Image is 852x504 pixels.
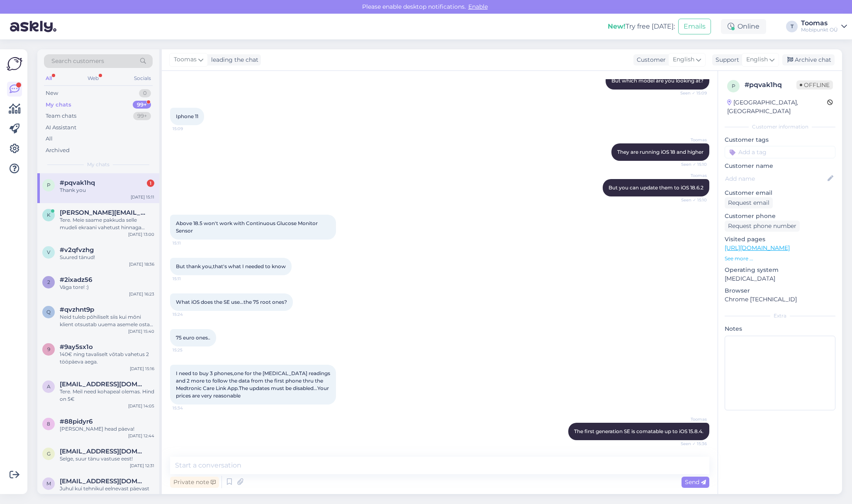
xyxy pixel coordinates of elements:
span: Seen ✓ 15:10 [676,161,707,167]
span: Toomas [676,172,707,179]
span: The first generation SE is comatable up to iOS 15.8.4. [574,428,704,434]
div: Archive chat [782,54,835,65]
div: Socials [132,73,153,84]
span: Iphone 11 [176,113,198,119]
span: Seen ✓ 15:36 [676,441,707,447]
span: I need to buy 3 phones,one for the [MEDICAL_DATA] readings and 2 more to follow the data from the... [176,370,331,399]
div: Try free [DATE]: [608,22,675,31]
div: [DATE] 18:36 [129,261,154,267]
div: Extra [725,312,835,320]
span: a [47,383,51,390]
div: Customer information [725,123,835,131]
input: Add a tag [725,146,835,158]
p: Visited pages [725,235,835,244]
div: [DATE] 15:40 [128,328,154,334]
span: Above 18.5 won't work with Continuous Glucose Monitor Sensor [176,220,319,234]
p: [MEDICAL_DATA] [725,274,835,283]
div: [PERSON_NAME] head päeva! [60,425,154,433]
div: [DATE] 13:00 [128,231,154,237]
div: [GEOGRAPHIC_DATA], [GEOGRAPHIC_DATA] [727,98,827,116]
div: 99+ [133,112,151,120]
span: 15:34 [173,405,204,411]
span: 15:09 [173,126,204,132]
div: New [46,89,58,97]
div: Private note [170,477,219,488]
div: Customer [633,56,666,64]
p: Operating system [725,266,835,274]
span: q [46,309,51,315]
a: [URL][DOMAIN_NAME] [725,244,790,252]
span: p [732,83,735,89]
button: Emails [678,19,711,34]
span: But which model are you looking at? [611,78,704,84]
span: English [673,55,694,64]
div: My chats [46,101,71,109]
span: m [46,480,51,487]
b: New! [608,22,626,30]
span: Search customers [51,57,104,65]
div: Suured tänud! [60,254,154,261]
input: Add name [725,174,826,183]
div: 0 [139,89,151,97]
span: 2 [47,279,50,285]
span: #qvzhnt9p [60,306,94,313]
div: Online [721,19,766,34]
div: Mobipunkt OÜ [801,27,838,33]
div: [DATE] 15:16 [130,366,154,372]
div: Tere. Meil need kohapeal olemas. Hind on 5€ [60,388,154,403]
span: 15:24 [173,311,204,317]
span: 8 [47,421,50,427]
span: 15:25 [173,347,204,353]
span: #9ay5sx1o [60,343,93,351]
div: [DATE] 12:44 [128,433,154,439]
div: AI Assistant [46,124,76,132]
span: #88pidyr6 [60,418,93,425]
span: v [47,249,50,255]
span: Enable [466,3,490,10]
span: p [47,182,51,188]
div: leading the chat [208,56,258,64]
span: 15:11 [173,276,204,282]
div: Toomas [801,20,838,27]
p: Browser [725,286,835,295]
div: [DATE] 14:05 [128,403,154,409]
div: 1 [147,179,154,187]
span: k [47,212,51,218]
span: They are running iOS 18 and higher [617,149,704,155]
img: Askly Logo [7,56,22,72]
span: 15:11 [173,240,204,246]
div: [DATE] 15:11 [131,194,154,200]
div: 99+ [133,101,151,109]
span: 9 [47,346,50,352]
div: Support [712,56,739,64]
span: Toomas [676,137,707,143]
span: Seen ✓ 15:09 [676,90,707,96]
span: 75 euro ones.. [176,334,210,341]
p: Customer phone [725,212,835,220]
p: Customer tags [725,136,835,144]
div: T [786,21,798,32]
p: See more ... [725,255,835,262]
div: # pqvak1hq [745,80,796,90]
span: #2ixadz56 [60,276,92,283]
div: Juhul kui tehnikul eelnevast päevast tööd pooleli ei ole siis tahaksin [PERSON_NAME] [60,485,154,500]
span: Toomas [676,416,707,422]
div: Request phone number [725,220,800,232]
div: Tere. Meie saame pakkuda selle mudeli ekraani vahetust hinnaga 500€. [60,216,154,231]
span: Send [685,478,706,486]
div: Thank you [60,187,154,194]
div: Web [86,73,100,84]
div: Väga tore! :) [60,283,154,291]
span: But thank you,that's what I needed to know [176,263,286,269]
div: Selge, suur tänu vastuse eest! [60,455,154,463]
span: Offline [796,80,833,90]
p: Customer name [725,162,835,170]
div: 140€ ning tavaliselt võtab vahetus 2 tööpäeva aega. [60,351,154,366]
span: gerdatomson@gmail.com [60,448,146,455]
div: Archived [46,146,70,155]
p: Notes [725,325,835,333]
span: #pqvak1hq [60,179,95,187]
div: [DATE] 16:23 [129,291,154,297]
span: But you can update them to iOS 18.6.2 [609,184,704,191]
a: ToomasMobipunkt OÜ [801,20,847,33]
